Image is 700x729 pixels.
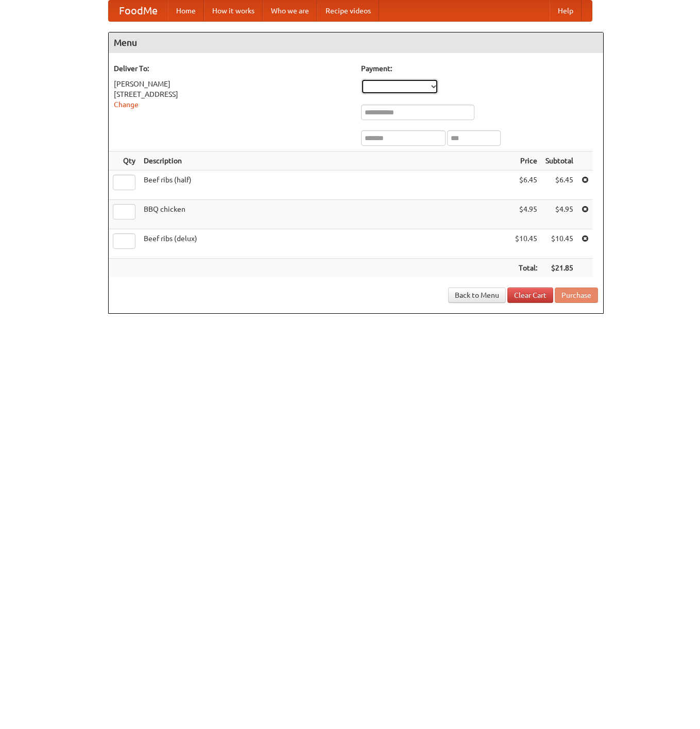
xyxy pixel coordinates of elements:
td: Beef ribs (half) [140,171,511,200]
button: Purchase [555,287,598,303]
a: Home [168,1,204,21]
a: Help [550,1,582,21]
td: $4.95 [541,200,577,229]
a: How it works [204,1,263,21]
td: $6.45 [541,171,577,200]
div: [STREET_ADDRESS] [114,89,351,99]
td: $10.45 [541,229,577,259]
td: Beef ribs (delux) [140,229,511,259]
a: Who we are [263,1,317,21]
a: Back to Menu [448,287,506,303]
td: BBQ chicken [140,200,511,229]
div: [PERSON_NAME] [114,79,351,89]
th: Price [511,151,541,171]
a: Change [114,100,139,109]
a: Clear Cart [507,287,553,303]
th: Total: [511,259,541,278]
th: Qty [109,151,140,171]
h5: Deliver To: [114,63,351,74]
a: Recipe videos [317,1,379,21]
h5: Payment: [361,63,598,74]
h4: Menu [109,32,603,53]
th: Subtotal [541,151,577,171]
a: FoodMe [109,1,168,21]
th: $21.85 [541,259,577,278]
td: $6.45 [511,171,541,200]
td: $10.45 [511,229,541,259]
th: Description [140,151,511,171]
td: $4.95 [511,200,541,229]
